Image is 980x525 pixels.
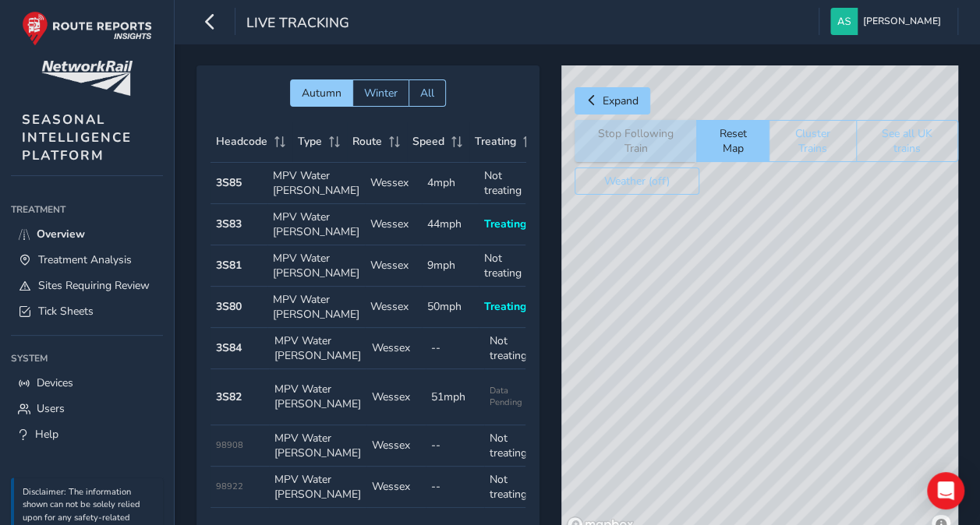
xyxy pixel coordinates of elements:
[364,86,398,100] span: Winter
[366,467,426,508] td: Wessex
[409,79,446,107] button: All
[11,298,163,324] a: Tick Sheets
[267,204,365,245] td: MPV Water [PERSON_NAME]
[11,247,163,273] a: Treatment Analysis
[696,120,769,162] button: Reset Map
[426,467,485,508] td: --
[22,111,132,164] span: SEASONAL INTELLIGENCE PLATFORM
[37,401,65,416] span: Users
[365,245,422,287] td: Wessex
[216,217,242,231] strong: 3S83
[216,258,242,273] strong: 3S81
[38,304,94,319] span: Tick Sheets
[422,204,479,245] td: 44mph
[290,79,352,107] button: Autumn
[484,217,526,231] span: Treating
[352,79,409,107] button: Winter
[216,134,267,149] span: Headcode
[298,134,322,149] span: Type
[484,328,543,369] td: Not treating
[216,175,242,190] strong: 3S85
[366,425,426,467] td: Wessex
[412,134,444,149] span: Speed
[366,369,426,425] td: Wessex
[267,163,365,204] td: MPV Water [PERSON_NAME]
[11,198,163,221] div: Treatment
[365,287,422,328] td: Wessex
[22,11,152,46] img: rr logo
[216,299,242,314] strong: 3S80
[37,375,73,390] span: Devices
[422,163,479,204] td: 4mph
[216,389,242,404] strong: 3S82
[11,396,163,421] a: Users
[35,427,58,442] span: Help
[269,328,366,369] td: MPV Water [PERSON_NAME]
[426,328,485,369] td: --
[41,61,133,96] img: customer logo
[352,134,382,149] span: Route
[830,8,858,35] img: diamond-layout
[302,86,341,100] span: Autumn
[267,245,365,287] td: MPV Water [PERSON_NAME]
[475,134,516,149] span: Treating
[830,8,946,35] button: [PERSON_NAME]
[422,245,479,287] td: 9mph
[216,340,242,355] strong: 3S84
[38,252,132,267] span: Treatment Analysis
[365,163,422,204] td: Wessex
[484,425,543,467] td: Not treating
[490,385,538,408] span: Data Pending
[484,299,526,314] span: Treating
[479,163,536,204] td: Not treating
[269,369,366,425] td: MPV Water [PERSON_NAME]
[420,86,434,100] span: All
[863,8,941,35] span: [PERSON_NAME]
[11,221,163,247] a: Overview
[426,369,485,425] td: 51mph
[267,287,365,328] td: MPV Water [PERSON_NAME]
[269,425,366,467] td: MPV Water [PERSON_NAME]
[216,439,243,451] span: 98908
[479,245,536,287] td: Not treating
[269,467,366,508] td: MPV Water [PERSON_NAME]
[575,87,650,115] button: Expand
[366,328,426,369] td: Wessex
[11,347,163,370] div: System
[575,167,699,195] button: Weather (off)
[11,370,163,396] a: Devices
[11,273,163,298] a: Sites Requiring Review
[769,120,856,162] button: Cluster Trains
[484,467,543,508] td: Not treating
[422,287,479,328] td: 50mph
[365,204,422,245] td: Wessex
[216,481,243,492] span: 98922
[246,13,349,35] span: Live Tracking
[37,227,85,241] span: Overview
[603,93,639,108] span: Expand
[927,472,964,509] div: Open Intercom Messenger
[426,425,485,467] td: --
[856,120,958,162] button: See all UK trains
[11,421,163,447] a: Help
[38,278,150,293] span: Sites Requiring Review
